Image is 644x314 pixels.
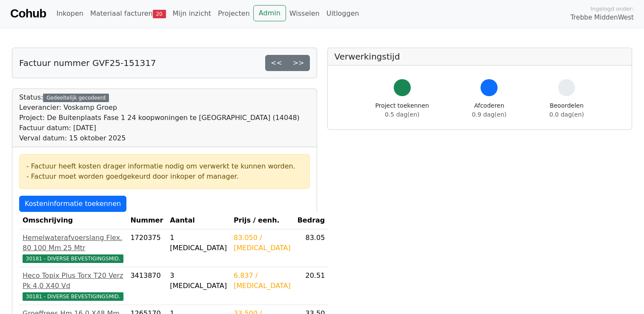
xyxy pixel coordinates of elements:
[550,111,584,118] span: 0.0 dag(en)
[590,5,634,13] span: Ingelogd onder:
[550,101,584,119] div: Beoordelen
[19,92,300,143] div: Status:
[87,5,169,22] a: Materiaal facturen20
[19,212,127,229] th: Omschrijving
[10,3,46,24] a: Cohub
[234,271,291,291] div: 6.837 / [MEDICAL_DATA]
[294,267,329,305] td: 20.51
[153,10,166,18] span: 20
[127,212,166,229] th: Nummer
[294,212,329,229] th: Bedrag
[170,271,227,291] div: 3 [MEDICAL_DATA]
[23,233,123,253] div: Hemelwaterafvoerslang Flex. 80 100 Mm 25 Mtr
[287,55,310,71] a: >>
[265,55,288,71] a: <<
[294,229,329,267] td: 83.05
[127,267,166,305] td: 3413870
[23,292,123,301] span: 30181 - DIVERSE BEVESTIGINGSMID.
[19,196,126,212] a: Kosteninformatie toekennen
[26,171,303,182] div: - Factuur moet worden goedgekeurd door inkoper of manager.
[335,51,625,62] h5: Verwerkingstijd
[19,113,300,123] div: Project: De Buitenplaats Fase 1 24 koopwoningen te [GEOGRAPHIC_DATA] (14048)
[234,233,291,253] div: 83.050 / [MEDICAL_DATA]
[23,271,123,291] div: Heco Topix Plus Torx T20 Verz Pk 4,0 X40 Vd
[215,5,253,22] a: Projecten
[472,101,507,119] div: Afcoderen
[43,94,109,102] div: Gedeeltelijk gecodeerd
[19,123,300,133] div: Factuur datum: [DATE]
[23,271,123,301] a: Heco Topix Plus Torx T20 Verz Pk 4,0 X40 Vd30181 - DIVERSE BEVESTIGINGSMID.
[26,161,303,171] div: - Factuur heeft kosten drager informatie nodig om verwerkt te kunnen worden.
[253,5,286,21] a: Admin
[19,58,156,68] h5: Factuur nummer GVF25-151317
[166,212,230,229] th: Aantal
[385,111,419,118] span: 0.5 dag(en)
[23,233,123,263] a: Hemelwaterafvoerslang Flex. 80 100 Mm 25 Mtr30181 - DIVERSE BEVESTIGINGSMID.
[127,229,166,267] td: 1720375
[286,5,323,22] a: Wisselen
[169,5,215,22] a: Mijn inzicht
[19,103,300,113] div: Leverancier: Voskamp Groep
[472,111,507,118] span: 0.9 dag(en)
[53,5,86,22] a: Inkopen
[170,233,227,253] div: 1 [MEDICAL_DATA]
[323,5,363,22] a: Uitloggen
[375,101,429,119] div: Project toekennen
[230,212,294,229] th: Prijs / eenh.
[570,13,634,23] span: Trebbe MiddenWest
[19,133,300,143] div: Verval datum: 15 oktober 2025
[23,254,123,263] span: 30181 - DIVERSE BEVESTIGINGSMID.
